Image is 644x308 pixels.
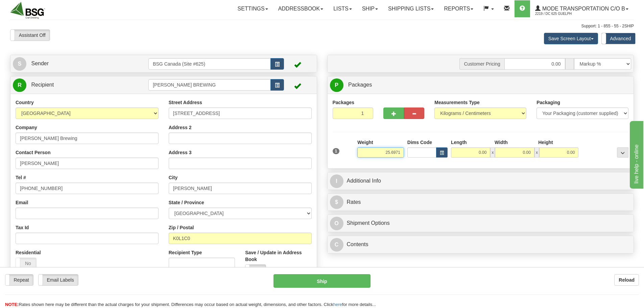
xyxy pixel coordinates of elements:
span: x [490,147,495,158]
button: Ship [273,274,371,288]
label: Height [538,139,553,146]
a: Mode Transportation c/o B 2219 / DC 625 Guelph [530,0,634,17]
input: Recipient Id [148,79,271,91]
span: NOTE: [5,302,19,307]
span: Packages [348,82,372,88]
label: Measurements Type [434,99,480,106]
label: Contact Person [16,149,50,156]
div: ... [617,147,628,158]
a: Shipping lists [383,0,439,17]
label: Weight [357,139,373,146]
label: Length [451,139,467,146]
label: Address 3 [169,149,192,156]
span: Mode Transportation c/o B [541,6,625,11]
div: live help - online [5,4,63,12]
label: Email [16,199,28,206]
a: Reports [439,0,478,17]
a: Ship [357,0,383,17]
label: Zip / Postal [169,224,194,231]
div: Support: 1 - 855 - 55 - 2SHIP [10,23,634,29]
a: IAdditional Info [330,174,631,188]
a: CContents [330,238,631,252]
label: Email Labels [39,275,78,285]
span: 2219 / DC 625 Guelph [535,10,586,17]
label: Packaging [536,99,560,106]
span: C [330,238,343,252]
label: Save / Update in Address Book [245,249,311,263]
span: 1 [333,148,340,154]
label: Tax Id [16,224,29,231]
label: Residential [16,249,41,256]
label: Tel # [16,174,26,181]
label: Country [16,99,34,106]
label: Dims Code [407,139,432,146]
label: No [16,258,36,269]
a: $Rates [330,195,631,209]
label: Advanced [602,33,635,44]
label: Street Address [169,99,202,106]
a: here [333,302,342,307]
label: Company [16,124,37,131]
span: Recipient [31,82,54,88]
a: S Sender [13,57,148,71]
a: Addressbook [273,0,329,17]
span: P [330,78,343,92]
img: logo2219.jpg [10,2,45,19]
label: State / Province [169,199,204,206]
span: Customer Pricing [459,58,504,70]
button: Reload [614,274,639,286]
input: Sender Id [148,58,271,70]
label: Width [495,139,508,146]
button: Save Screen Layout [544,33,598,44]
label: Assistant Off [10,30,50,41]
span: I [330,174,343,188]
label: City [169,174,177,181]
a: R Recipient [13,78,134,92]
b: Reload [619,277,635,283]
input: Enter a location [169,108,312,119]
label: No [245,265,266,276]
a: Settings [233,0,273,17]
span: S [13,57,26,71]
span: $ [330,195,343,209]
span: O [330,217,343,230]
span: Sender [31,61,49,66]
label: Repeat [5,275,33,285]
span: R [13,78,26,92]
a: Lists [328,0,357,17]
iframe: chat widget [628,119,643,188]
a: P Packages [330,78,631,92]
a: OShipment Options [330,216,631,230]
span: x [534,147,539,158]
label: Address 2 [169,124,192,131]
label: Recipient Type [169,249,202,256]
label: Packages [333,99,355,106]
